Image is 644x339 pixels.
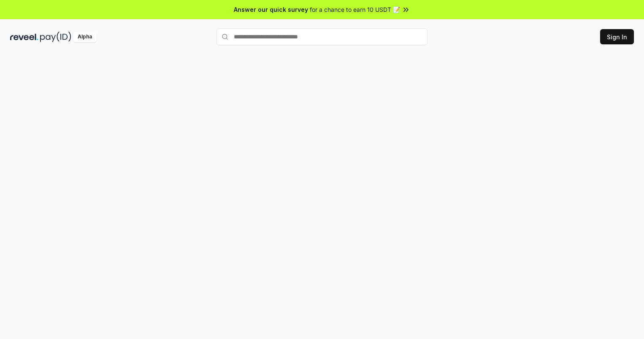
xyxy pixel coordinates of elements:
img: reveel_dark [10,32,38,42]
span: for a chance to earn 10 USDT 📝 [310,5,400,14]
button: Sign In [600,29,634,44]
span: Answer our quick survey [234,5,308,14]
div: Alpha [73,32,97,42]
img: pay_id [40,32,71,42]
